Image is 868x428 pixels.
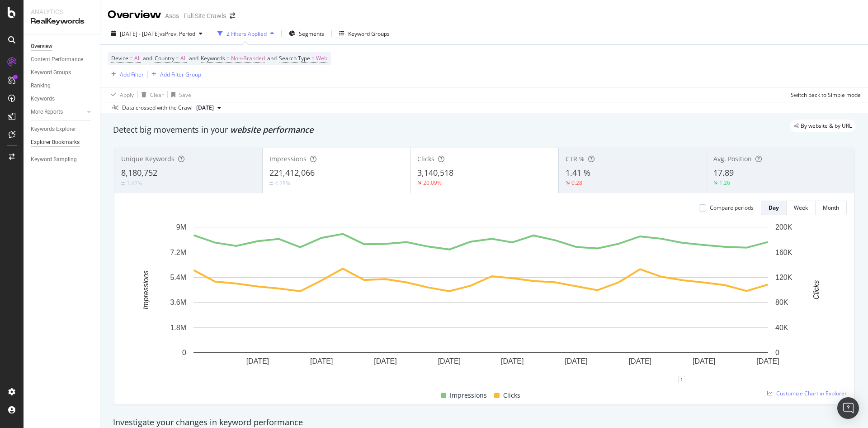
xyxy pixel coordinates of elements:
button: Week [787,201,816,215]
span: Non-Branded [231,52,265,65]
a: Overview [31,42,94,51]
div: Month [823,204,839,212]
text: 200K [775,223,793,231]
div: arrow-right-arrow-left [230,13,235,19]
button: Add Filter Group [148,69,201,80]
div: Keyword Sampling [31,155,77,164]
text: 160K [775,248,793,256]
button: Add Filter [108,69,144,80]
text: [DATE] [693,357,715,365]
span: = [130,54,133,62]
div: 20.09% [423,179,442,187]
button: Segments [285,26,328,41]
text: Clicks [812,280,820,300]
text: 40K [775,324,788,332]
span: All [134,52,141,65]
a: Keyword Sampling [31,155,94,164]
span: vs Prev. Period [160,30,195,38]
div: 0.28 [571,179,582,187]
div: Keyword Groups [348,30,390,38]
div: Keywords Explorer [31,125,76,134]
div: Content Performance [31,55,83,64]
text: [DATE] [374,357,396,365]
div: 2 Filters Applied [226,30,267,38]
div: Asos - Full Site Crawls [165,11,226,20]
button: Day [761,201,787,215]
div: Open Intercom Messenger [837,397,859,419]
button: Keyword Groups [335,26,393,41]
span: Impressions [269,154,307,163]
text: [DATE] [629,357,651,365]
div: Compare periods [710,204,754,212]
span: Clicks [503,390,520,401]
div: RealKeywords [31,16,93,27]
a: Content Performance [31,55,94,64]
button: [DATE] - [DATE]vsPrev. Period [108,26,206,41]
span: and [189,54,198,62]
div: Overview [31,42,52,51]
div: 1 [678,376,685,383]
text: [DATE] [310,357,333,365]
span: By website & by URL [801,123,852,129]
span: 8,180,752 [121,167,157,178]
a: Explorer Bookmarks [31,138,94,147]
span: Country [155,54,175,62]
button: Month [816,201,847,215]
span: CTR % [566,154,585,163]
span: Clicks [417,154,434,163]
div: Week [794,204,808,212]
div: Add Filter Group [160,71,201,78]
span: Search Type [279,54,310,62]
div: Data crossed with the Crawl [122,104,193,112]
div: Day [769,204,779,212]
a: Customize Chart in Explorer [767,390,847,397]
text: [DATE] [501,357,524,365]
img: Equal [269,182,273,185]
text: 1.8M [170,324,186,332]
button: Clear [138,87,164,102]
div: 1.26 [719,179,730,187]
span: All [180,52,187,65]
text: 5.4M [170,274,186,281]
div: Overview [108,7,161,23]
text: [DATE] [756,357,779,365]
div: Ranking [31,81,51,91]
div: Clear [150,91,164,99]
div: 1.42% [127,179,142,187]
div: Keywords [31,94,55,104]
a: More Reports [31,107,85,117]
text: 0 [182,349,186,356]
span: Unique Keywords [121,154,175,163]
span: = [311,54,315,62]
div: Save [179,91,191,99]
text: 120K [775,274,793,281]
div: Switch back to Simple mode [791,91,861,99]
span: Keywords [201,54,225,62]
text: [DATE] [438,357,461,365]
div: Add Filter [120,71,144,78]
a: Keywords Explorer [31,125,94,134]
div: Explorer Bookmarks [31,138,80,147]
button: 2 Filters Applied [214,26,278,41]
span: 1.41 % [566,167,590,178]
span: = [226,54,230,62]
span: 2025 Mar. 26th [196,104,214,112]
text: 3.6M [170,298,186,306]
div: 4.28% [275,179,290,187]
span: Customize Chart in Explorer [776,390,847,397]
text: 9M [176,223,186,231]
div: Analytics [31,7,93,16]
svg: A chart. [122,222,840,380]
span: Segments [299,30,324,38]
button: [DATE] [193,102,225,113]
span: 221,412,066 [269,167,315,178]
span: Impressions [450,390,487,401]
button: Save [168,87,191,102]
span: 17.89 [713,167,734,178]
a: Keywords [31,94,94,104]
span: and [267,54,277,62]
a: Keyword Groups [31,68,94,77]
span: and [143,54,152,62]
span: = [176,54,179,62]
